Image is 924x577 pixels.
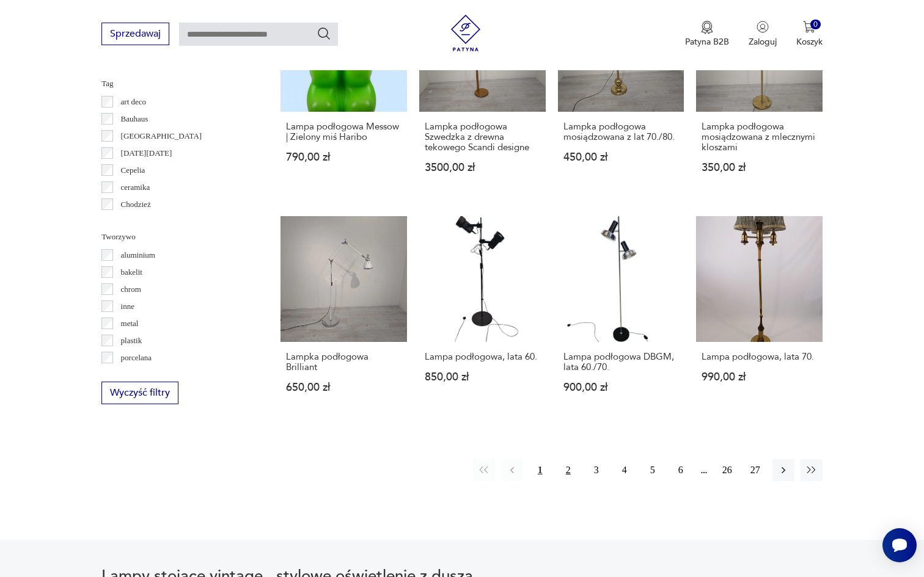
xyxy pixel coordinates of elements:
[642,459,664,481] button: 5
[101,230,251,244] p: Tworzywo
[121,147,172,160] p: [DATE][DATE]
[702,162,817,173] p: 350,00 zł
[101,382,178,404] button: Wyczyść filtry
[696,216,823,417] a: Lampa podłogowa, lata 70.Lampa podłogowa, lata 70.990,00 zł
[810,20,821,30] div: 0
[447,15,484,51] img: Patyna - sklep z meblami i dekoracjami vintage
[744,459,766,481] button: 27
[317,26,331,41] button: Szukaj
[757,21,769,33] img: Ikonka użytkownika
[685,21,729,48] button: Patyna B2B
[670,459,692,481] button: 6
[563,152,679,162] p: 450,00 zł
[121,368,145,382] p: porcelit
[121,112,148,126] p: Bauhaus
[280,216,407,417] a: Lampka podłogowa BrilliantLampka podłogowa Brilliant650,00 zł
[419,216,546,417] a: Lampa podłogowa, lata 60.Lampa podłogowa, lata 60.850,00 zł
[796,21,823,48] button: 0Koszyk
[425,122,540,153] h3: Lampka podłogowa Szwedzka z drewna tekowego Scandi designe
[121,181,150,194] p: ceramika
[614,459,636,481] button: 4
[796,36,823,48] p: Koszyk
[425,372,540,382] p: 850,00 zł
[803,21,815,33] img: Ikona koszyka
[121,334,142,347] p: plastik
[749,21,777,48] button: Zaloguj
[286,152,402,162] p: 790,00 zł
[101,31,169,39] a: Sprzedawaj
[121,164,145,177] p: Cepelia
[121,215,150,228] p: Ćmielów
[101,23,169,45] button: Sprzedawaj
[702,372,817,382] p: 990,00 zł
[121,95,147,109] p: art deco
[121,266,142,279] p: bakelit
[286,352,402,372] h3: Lampka podłogowa Brilliant
[286,382,402,393] p: 650,00 zł
[585,459,607,481] button: 3
[425,162,540,173] p: 3500,00 zł
[558,216,684,417] a: Lampa podłogowa DBGM, lata 60./70.Lampa podłogowa DBGM, lata 60./70.900,00 zł
[121,300,134,313] p: inne
[121,283,141,296] p: chrom
[702,352,817,362] h3: Lampa podłogowa, lata 70.
[121,249,155,262] p: aluminium
[749,36,777,48] p: Zaloguj
[716,459,738,481] button: 26
[121,198,151,211] p: Chodzież
[701,21,713,34] img: Ikona medalu
[702,122,817,153] h3: Lampka podłogowa mosiądzowana z mlecznymi kloszami
[685,21,729,48] a: Ikona medaluPatyna B2B
[121,129,202,143] p: [GEOGRAPHIC_DATA]
[101,77,251,90] p: Tag
[121,351,152,365] p: porcelana
[557,459,579,481] button: 2
[121,317,139,330] p: metal
[882,528,917,562] iframe: Smartsupp widget button
[563,352,679,372] h3: Lampa podłogowa DBGM, lata 60./70.
[529,459,551,481] button: 1
[563,382,679,393] p: 900,00 zł
[685,36,729,48] p: Patyna B2B
[425,352,540,362] h3: Lampa podłogowa, lata 60.
[286,122,402,142] h3: Lampa podłogowa Messow | Zielony miś Haribo
[563,122,679,142] h3: Lampka podłogowa mosiądzowana z lat 70./80.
